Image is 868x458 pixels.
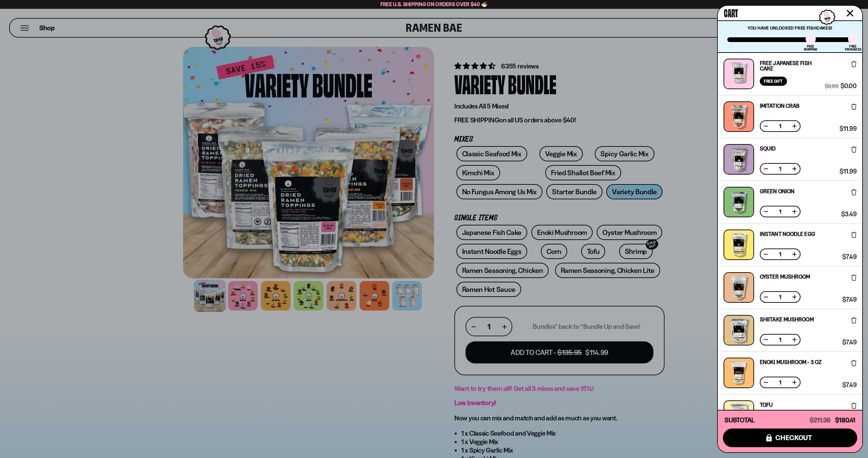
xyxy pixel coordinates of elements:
span: checkout [775,434,812,441]
button: Close cart [845,8,855,18]
div: Free Gift [760,77,787,86]
span: $3.49 [841,211,856,217]
a: Squid [760,146,776,151]
a: Green Onion [760,188,794,194]
span: $9.99 [825,83,838,89]
a: Free Japanese Fish Cake [760,60,825,71]
span: $7.49 [842,339,856,345]
span: $11.99 [840,126,856,132]
span: 1 [775,123,786,129]
a: Enoki Mushroom - 3 OZ [760,359,822,365]
span: $7.49 [842,297,856,303]
span: $0.00 [841,83,856,89]
a: Instant Noodle Egg [760,231,815,237]
span: 1 [775,337,786,342]
button: checkout [723,429,857,447]
div: Free Fishcakes [845,45,862,51]
span: 1 [775,252,786,257]
span: $7.49 [842,254,856,260]
a: Shiitake Mushroom [760,317,814,322]
span: 1 [775,209,786,214]
span: 1 [775,166,786,172]
p: You have unlocked Free Fishcakes! [727,25,853,31]
span: $211.36 [810,416,830,424]
h4: Subtotal [725,417,755,424]
div: Free Shipping [804,45,817,51]
a: Tofu [760,402,773,407]
span: 1 [775,294,786,300]
a: Oyster Mushroom [760,274,810,279]
span: $11.99 [840,168,856,175]
span: Free U.S. Shipping on Orders over $40 🍜 [380,1,488,7]
span: 1 [775,380,786,385]
span: Cart [724,5,738,19]
span: $7.49 [842,382,856,388]
a: Imitation Crab [760,103,800,108]
span: $180.41 [835,416,855,424]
